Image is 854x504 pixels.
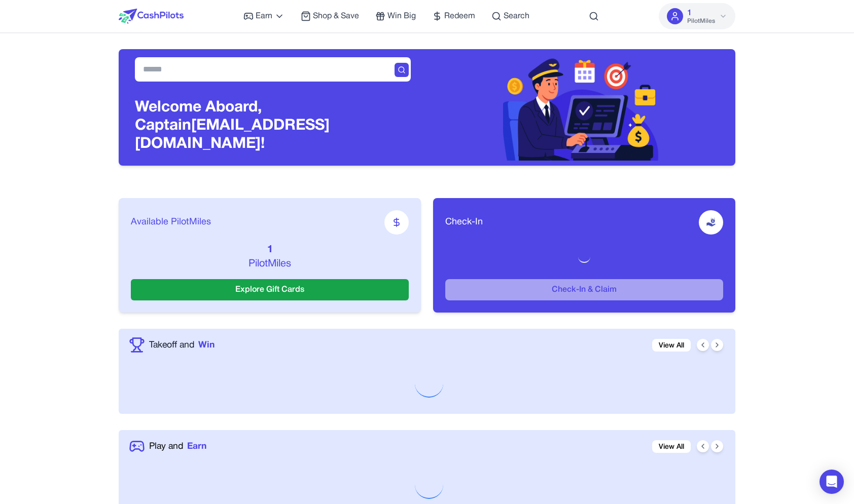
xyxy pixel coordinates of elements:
span: Redeem [444,10,475,22]
a: View All [652,339,691,352]
span: Earn [256,10,272,22]
span: Check-In [445,215,483,229]
img: CashPilots Logo [119,9,184,24]
a: Play andEarn [149,440,206,453]
a: Redeem [432,10,475,22]
a: Takeoff andWin [149,338,215,352]
button: Explore Gift Cards [131,279,409,300]
div: Open Intercom Messenger [820,470,844,494]
span: 1 [687,7,692,19]
button: Check-In & Claim [445,279,723,300]
span: Play and [149,440,183,453]
span: Shop & Save [313,10,359,22]
p: PilotMiles [131,257,409,271]
span: Win Big [387,10,416,22]
h3: Welcome Aboard, Captain [EMAIL_ADDRESS][DOMAIN_NAME]! [135,99,411,153]
span: Takeoff and [149,338,194,352]
span: PilotMiles [687,17,715,25]
button: 1PilotMiles [659,3,735,29]
img: receive-dollar [706,217,716,227]
p: 1 [131,243,409,257]
span: Earn [187,440,206,453]
img: Header decoration [503,49,659,161]
span: Win [198,338,215,352]
a: View All [652,440,691,453]
a: Win Big [375,10,416,22]
a: Shop & Save [301,10,359,22]
span: Available PilotMiles [131,215,211,229]
a: Search [491,10,529,22]
a: Earn [243,10,284,22]
span: Search [504,10,529,22]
